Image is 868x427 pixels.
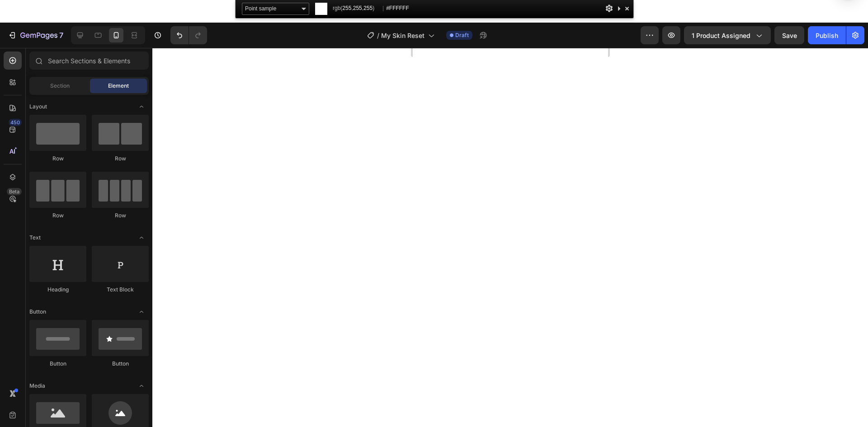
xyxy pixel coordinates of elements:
[684,26,771,44] button: 1 product assigned
[29,234,41,242] span: Text
[816,31,838,40] div: Publish
[29,52,149,70] input: Search Sections & Elements
[808,26,846,44] button: Publish
[9,119,22,126] div: 450
[353,5,362,11] span: 255
[29,308,46,316] span: Button
[377,31,379,40] span: /
[134,99,149,114] span: Toggle open
[342,5,351,11] span: 255
[386,3,412,14] span: #FFFFFF
[29,360,86,368] div: Button
[604,3,613,14] div: Options
[4,26,67,44] button: 7
[333,3,380,14] span: rgb( , , )
[774,26,804,44] button: Save
[615,3,623,14] div: Collapse This Panel
[782,32,797,39] span: Save
[170,26,207,44] div: Undo/Redo
[134,379,149,393] span: Toggle open
[92,211,149,220] div: Row
[134,305,149,319] span: Toggle open
[692,31,750,40] span: 1 product assigned
[29,211,86,220] div: Row
[29,286,86,294] div: Heading
[134,230,149,245] span: Toggle open
[381,31,425,40] span: My Skin Reset
[92,360,149,368] div: Button
[50,82,70,90] span: Section
[92,286,149,294] div: Text Block
[29,155,86,163] div: Row
[455,31,469,39] span: Draft
[382,5,384,11] span: |
[363,5,373,11] span: 255
[108,82,129,90] span: Element
[623,3,632,14] div: Close and Stop Picking
[29,382,45,390] span: Media
[29,103,47,111] span: Layout
[7,188,22,195] div: Beta
[59,30,63,41] p: 7
[92,155,149,163] div: Row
